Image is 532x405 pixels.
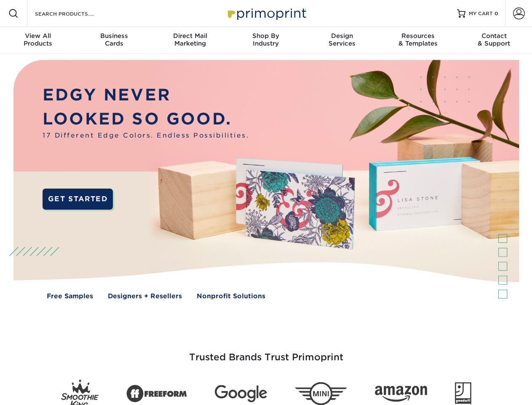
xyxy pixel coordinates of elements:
a: GET STARTED [43,189,113,210]
a: DesignServices [304,27,380,54]
input: SEARCH PRODUCTS..... [34,8,116,19]
div: & Templates [380,32,456,47]
div: & Support [456,32,532,47]
img: Goodwill [455,382,471,405]
p: EDGY NEVER [43,83,249,107]
h3: Trusted Brands Trust Primoprint [20,332,513,373]
a: Free Samples [47,292,93,301]
a: Nonprofit Solutions [197,292,265,301]
span: Contact [456,32,532,40]
a: BusinessCards [76,27,152,54]
div: Marketing [152,32,228,47]
a: Shop ByIndustry [228,27,304,54]
span: Direct Mail [152,32,228,40]
div: Services [304,32,380,47]
div: Industry [228,32,304,47]
p: LOOKED SO GOOD. [43,107,249,131]
span: Shop By [228,32,304,40]
a: Contact& Support [456,27,532,54]
span: Design [304,32,380,40]
span: Business [76,32,152,40]
img: Google [215,385,267,402]
span: 0 [495,11,498,16]
span: MY CART [469,10,493,17]
a: Direct MailMarketing [152,27,228,54]
img: Amazon [375,386,427,402]
a: Resources& Templates [380,27,456,54]
img: Primoprint [224,4,308,22]
span: 17 Different Edge Colors. Endless Possibilities. [43,131,249,140]
a: Designers + Resellers [108,292,182,301]
div: Cards [76,32,152,47]
span: Resources [380,32,456,40]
